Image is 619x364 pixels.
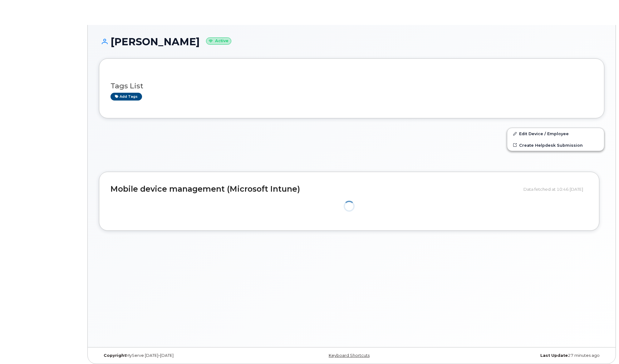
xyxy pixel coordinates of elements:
[507,140,604,151] a: Create Helpdesk Submission
[111,93,142,101] a: Add tags
[436,353,604,358] div: 27 minutes ago
[99,36,604,47] h1: [PERSON_NAME]
[111,82,593,90] h3: Tags List
[540,353,568,358] strong: Last Update
[111,185,519,194] h2: Mobile device management (Microsoft Intune)
[523,183,588,195] div: Data fetched at 10:46 [DATE]
[329,353,370,358] a: Keyboard Shortcuts
[206,37,231,45] small: Active
[99,353,268,358] div: MyServe [DATE]–[DATE]
[507,128,604,139] a: Edit Device / Employee
[104,353,126,358] strong: Copyright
